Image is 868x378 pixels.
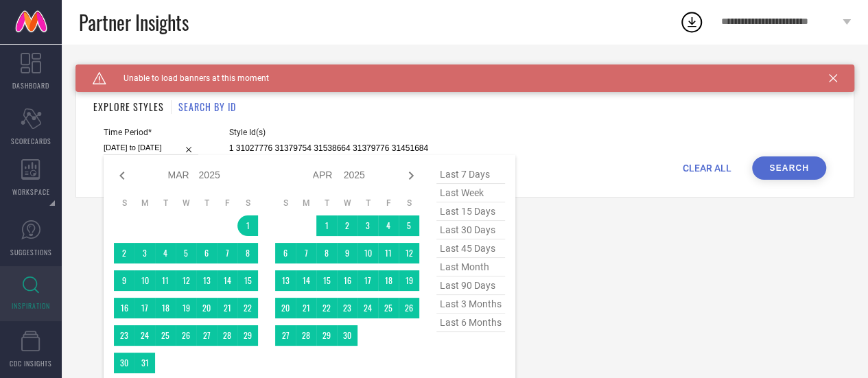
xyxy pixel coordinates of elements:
[114,243,134,263] td: Sun Mar 02 2025
[176,243,196,263] td: Wed Mar 05 2025
[337,243,357,263] td: Wed Apr 09 2025
[357,298,378,318] td: Thu Apr 24 2025
[296,243,316,263] td: Mon Apr 07 2025
[10,247,52,257] span: SUGGESTIONS
[79,8,189,36] span: Partner Insights
[683,163,731,174] span: CLEAR ALL
[237,325,258,346] td: Sat Mar 29 2025
[679,10,704,34] div: Open download list
[155,298,176,318] td: Tue Mar 18 2025
[134,198,155,209] th: Monday
[316,243,337,263] td: Tue Apr 08 2025
[436,314,505,332] span: last 6 months
[134,298,155,318] td: Mon Mar 17 2025
[12,187,50,197] span: WORKSPACE
[296,298,316,318] td: Mon Apr 21 2025
[316,270,337,291] td: Tue Apr 15 2025
[357,215,378,236] td: Thu Apr 03 2025
[752,156,826,180] button: Search
[337,298,357,318] td: Wed Apr 23 2025
[378,198,399,209] th: Friday
[75,64,854,75] div: Back TO Dashboard
[11,136,51,146] span: SCORECARDS
[217,270,237,291] td: Fri Mar 14 2025
[217,198,237,209] th: Friday
[436,202,505,221] span: last 15 days
[155,325,176,346] td: Tue Mar 25 2025
[337,270,357,291] td: Wed Apr 16 2025
[12,300,50,311] span: INSPIRATION
[316,215,337,236] td: Tue Apr 01 2025
[237,298,258,318] td: Sat Mar 22 2025
[378,243,399,263] td: Fri Apr 11 2025
[357,198,378,209] th: Thursday
[134,325,155,346] td: Mon Mar 24 2025
[378,270,399,291] td: Fri Apr 18 2025
[114,270,134,291] td: Sun Mar 09 2025
[316,325,337,346] td: Tue Apr 29 2025
[436,258,505,276] span: last month
[114,325,134,346] td: Sun Mar 23 2025
[106,73,269,83] span: Unable to load banners at this moment
[403,167,419,184] div: Next month
[196,243,217,263] td: Thu Mar 06 2025
[196,270,217,291] td: Thu Mar 13 2025
[237,270,258,291] td: Sat Mar 15 2025
[217,325,237,346] td: Fri Mar 28 2025
[155,243,176,263] td: Tue Mar 04 2025
[134,243,155,263] td: Mon Mar 03 2025
[155,270,176,291] td: Tue Mar 11 2025
[114,198,134,209] th: Sunday
[296,198,316,209] th: Monday
[217,243,237,263] td: Fri Mar 07 2025
[316,298,337,318] td: Tue Apr 22 2025
[296,270,316,291] td: Mon Apr 14 2025
[275,298,296,318] td: Sun Apr 20 2025
[337,215,357,236] td: Wed Apr 02 2025
[296,325,316,346] td: Mon Apr 28 2025
[217,298,237,318] td: Fri Mar 21 2025
[275,325,296,346] td: Sun Apr 27 2025
[229,128,428,137] span: Style Id(s)
[337,198,357,209] th: Wednesday
[196,298,217,318] td: Thu Mar 20 2025
[275,198,296,209] th: Sunday
[436,221,505,239] span: last 30 days
[357,270,378,291] td: Thu Apr 17 2025
[93,99,164,114] h1: EXPLORE STYLES
[196,325,217,346] td: Thu Mar 27 2025
[436,165,505,184] span: last 7 days
[104,141,198,155] input: Select time period
[12,80,49,91] span: DASHBOARD
[196,198,217,209] th: Thursday
[378,215,399,236] td: Fri Apr 04 2025
[275,270,296,291] td: Sun Apr 13 2025
[114,298,134,318] td: Sun Mar 16 2025
[436,184,505,202] span: last week
[436,276,505,295] span: last 90 days
[237,243,258,263] td: Sat Mar 08 2025
[399,298,419,318] td: Sat Apr 26 2025
[176,325,196,346] td: Wed Mar 26 2025
[436,295,505,314] span: last 3 months
[10,358,52,368] span: CDC INSIGHTS
[337,325,357,346] td: Wed Apr 30 2025
[114,353,134,373] td: Sun Mar 30 2025
[275,243,296,263] td: Sun Apr 06 2025
[237,198,258,209] th: Saturday
[155,198,176,209] th: Tuesday
[399,198,419,209] th: Saturday
[134,270,155,291] td: Mon Mar 10 2025
[229,141,428,156] input: Enter comma separated style ids e.g. 12345, 67890
[399,215,419,236] td: Sat Apr 05 2025
[176,198,196,209] th: Wednesday
[237,215,258,236] td: Sat Mar 01 2025
[316,198,337,209] th: Tuesday
[378,298,399,318] td: Fri Apr 25 2025
[399,270,419,291] td: Sat Apr 19 2025
[134,353,155,373] td: Mon Mar 31 2025
[357,243,378,263] td: Thu Apr 10 2025
[176,298,196,318] td: Wed Mar 19 2025
[114,167,130,184] div: Previous month
[436,239,505,258] span: last 45 days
